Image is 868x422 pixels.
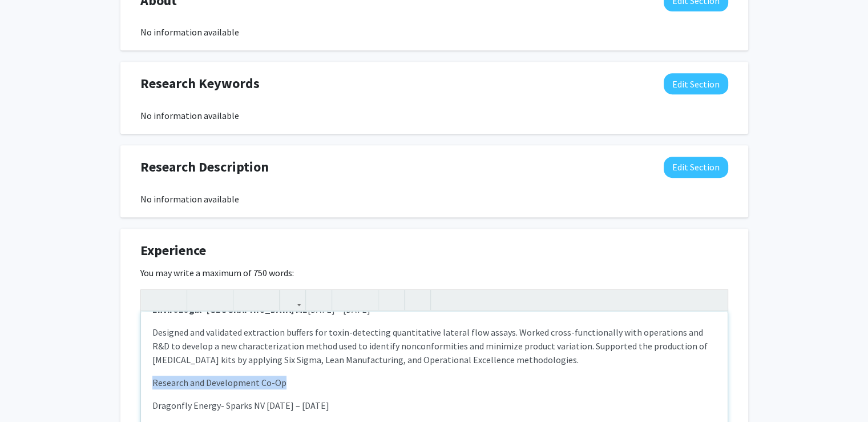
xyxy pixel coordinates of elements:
[9,371,49,413] iframe: Chat
[664,157,728,178] button: Edit Research Description
[140,73,260,94] span: Research Keywords
[381,290,401,310] button: Remove format
[164,290,184,310] button: Redo (Ctrl + Y)
[152,376,716,389] p: Research and Development Co-Op
[210,290,230,310] button: Emphasis (Ctrl + I)
[256,290,276,310] button: Subscript
[152,399,716,412] p: Dragonfly Energy- Sparks NV [DATE] – [DATE]
[140,266,294,280] label: You may write a maximum of 750 words:
[152,325,716,367] p: Designed and validated extraction buffers for toxin-detecting quantitative lateral flow assays. W...
[144,290,164,310] button: Undo (Ctrl + Z)
[140,192,728,206] div: No information available
[282,290,302,310] button: Link
[140,25,728,39] div: No information available
[190,290,210,310] button: Strong (Ctrl + B)
[335,290,355,310] button: Unordered list
[355,290,375,310] button: Ordered list
[140,240,206,261] span: Experience
[664,73,728,94] button: Edit Research Keywords
[140,157,269,177] span: Research Description
[705,290,725,310] button: Fullscreen
[309,290,329,310] button: Insert Image
[140,109,728,122] div: No information available
[236,290,256,310] button: Superscript
[407,290,427,310] button: Insert horizontal rule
